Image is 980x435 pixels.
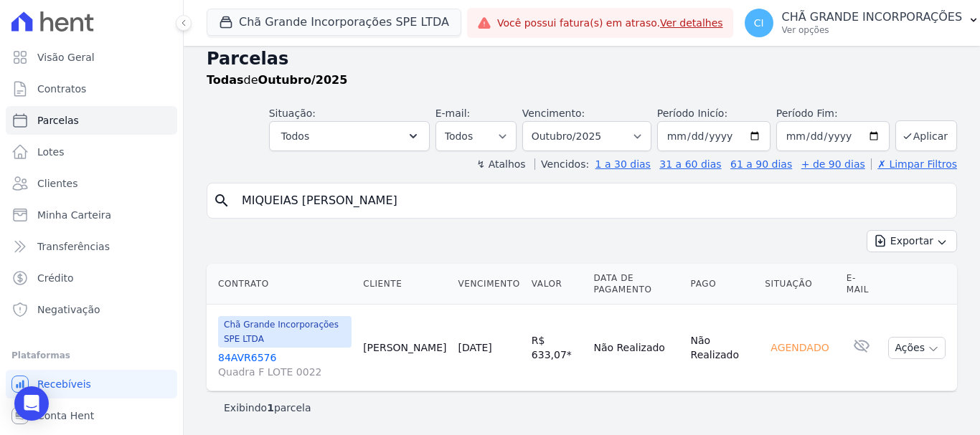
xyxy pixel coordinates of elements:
span: Negativação [37,302,100,317]
span: Transferências [37,239,110,254]
span: Todos [281,128,309,145]
div: Agendado [765,338,834,358]
th: Cliente [357,264,452,305]
a: Lotes [6,138,177,166]
th: Pago [685,264,760,305]
a: Crédito [6,264,177,292]
button: Aplicar [895,120,957,151]
a: 61 a 90 dias [730,158,792,170]
span: Quadra F LOTE 0022 [218,365,352,379]
td: [PERSON_NAME] [357,305,452,391]
a: Visão Geral [6,43,177,72]
label: E-mail: [435,107,471,119]
th: Valor [526,264,588,305]
a: Negativação [6,295,177,324]
td: Não Realizado [685,305,760,391]
p: de [207,72,347,89]
a: [DATE] [458,342,491,353]
label: Vencimento: [522,107,585,119]
a: Parcelas [6,106,177,135]
th: Data de Pagamento [588,264,684,305]
th: Situação [759,264,840,305]
span: Visão Geral [37,50,95,64]
a: Ver detalhes [660,17,723,29]
a: Transferências [6,232,177,261]
a: Conta Hent [6,401,177,430]
a: 1 a 30 dias [595,158,651,170]
h2: Parcelas [207,46,957,72]
td: Não Realizado [588,305,684,391]
div: Plataformas [11,347,171,364]
b: 1 [267,402,274,414]
span: Você possui fatura(s) em atraso. [497,16,723,31]
span: Lotes [37,145,65,159]
span: Clientes [37,176,77,191]
span: CI [754,18,764,28]
input: Buscar por nome do lote ou do cliente [233,186,951,215]
a: 31 a 60 dias [659,158,721,170]
a: 84AVR6576Quadra F LOTE 0022 [218,350,352,379]
span: Conta Hent [37,408,94,423]
span: Recebíveis [37,377,91,391]
p: Ver opções [782,24,963,36]
td: R$ 633,07 [526,305,588,391]
label: Situação: [269,107,316,119]
th: Vencimento [452,264,525,305]
button: Ações [888,337,946,359]
span: Chã Grande Incorporações SPE LTDA [218,316,352,348]
span: Crédito [37,271,74,285]
button: Chã Grande Incorporações SPE LTDA [207,9,461,36]
th: Contrato [207,264,357,305]
th: E-mail [841,264,883,305]
span: Minha Carteira [37,208,111,222]
strong: Todas [207,73,244,87]
button: Todos [269,121,430,151]
p: CHÃ GRANDE INCORPORAÇÕES [782,10,963,24]
a: Minha Carteira [6,201,177,229]
div: Open Intercom Messenger [14,386,49,421]
a: Clientes [6,169,177,198]
label: ↯ Atalhos [476,158,525,170]
a: Contratos [6,75,177,103]
label: Vencidos: [534,158,589,170]
p: Exibindo parcela [224,401,311,415]
span: Parcelas [37,113,79,128]
label: Período Fim: [776,106,890,121]
a: + de 90 dias [801,158,865,170]
label: Período Inicío: [657,107,727,119]
a: ✗ Limpar Filtros [871,158,957,170]
button: Exportar [867,230,957,252]
strong: Outubro/2025 [258,73,348,87]
a: Recebíveis [6,370,177,398]
span: Contratos [37,82,86,96]
i: search [213,192,230,209]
